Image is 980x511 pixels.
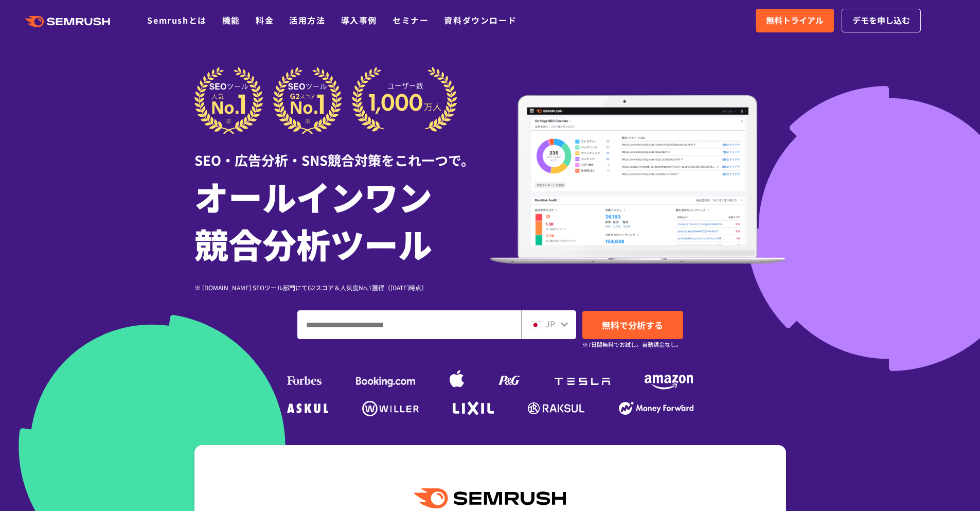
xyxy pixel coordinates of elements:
span: デモを申し込む [852,14,910,27]
span: JP [545,318,555,330]
a: 無料で分析する [582,311,683,339]
a: デモを申し込む [842,9,921,32]
span: 無料で分析する [602,319,663,331]
a: 無料トライアル [756,9,834,32]
a: Semrushとは [147,14,206,26]
small: ※7日間無料でお試し。自動課金なし。 [582,340,682,349]
a: セミナー [393,14,429,26]
a: 導入事例 [341,14,377,26]
a: 資料ダウンロード [444,14,516,26]
div: SEO・広告分析・SNS競合対策をこれ一つで。 [194,134,490,170]
span: 無料トライアル [766,14,824,27]
div: ※ [DOMAIN_NAME] SEOツール部門にてG2スコア＆人気度No.1獲得（[DATE]時点） [194,283,490,292]
a: 機能 [222,14,240,26]
img: Semrush [414,488,565,508]
h1: オールインワン 競合分析ツール [194,172,490,267]
input: ドメイン、キーワードまたはURLを入力してください [298,311,521,339]
a: 料金 [256,14,274,26]
a: 活用方法 [289,14,325,26]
